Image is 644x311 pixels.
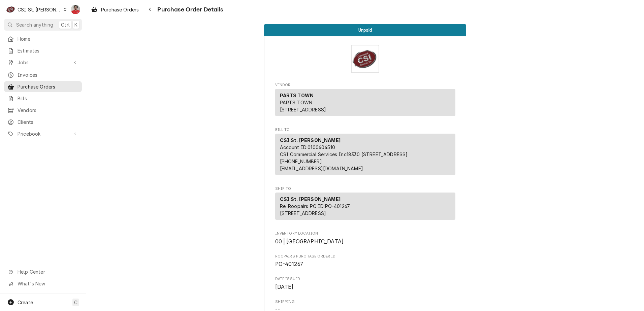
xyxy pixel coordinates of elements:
div: Roopairs Purchase Order ID [275,254,455,268]
div: C [6,5,15,14]
a: Vendors [4,105,82,116]
div: Inventory Location [275,231,455,245]
span: Inventory Location [275,231,455,236]
span: [STREET_ADDRESS] [280,210,326,216]
div: Ship To [275,193,455,222]
span: Ship To [275,186,455,192]
span: Date Issued [275,283,455,291]
div: Vendor [275,89,455,116]
span: 00 | [GEOGRAPHIC_DATA] [275,238,344,245]
span: Help Center [18,268,78,275]
span: Ctrl [61,21,70,28]
span: Account ID: 0100604510 [280,144,335,150]
span: Jobs [18,59,68,66]
span: K [74,21,77,28]
button: Navigate back [144,4,155,15]
div: Nicholas Faubert's Avatar [71,5,80,14]
span: PARTS TOWN [STREET_ADDRESS] [280,100,326,112]
span: Date Issued [275,276,455,282]
span: PO-401267 [275,261,303,267]
span: Estimates [18,47,78,54]
div: Bill To [275,134,455,178]
a: Invoices [4,69,82,80]
div: Date Issued [275,276,455,291]
span: Invoices [18,71,78,78]
span: [DATE] [275,284,294,290]
button: Search anythingCtrlK [4,19,82,31]
span: Bills [18,95,78,102]
span: Roopairs Purchase Order ID [275,260,455,268]
div: Bill To [275,134,455,175]
span: Clients [18,118,78,126]
span: Inventory Location [275,238,455,246]
div: Vendor [275,89,455,119]
span: What's New [18,280,78,287]
strong: PARTS TOWN [280,93,314,98]
span: Home [18,35,78,42]
div: CSI St. Louis's Avatar [6,5,15,14]
span: Unpaid [358,28,372,32]
div: Purchase Order Ship To [275,186,455,223]
a: [EMAIL_ADDRESS][DOMAIN_NAME] [280,166,363,171]
div: CSI St. [PERSON_NAME] [18,6,61,13]
a: Go to What's New [4,278,82,289]
a: Purchase Orders [4,81,82,92]
a: Go to Pricebook [4,128,82,139]
span: Purchase Orders [18,83,78,90]
a: Home [4,33,82,44]
strong: CSI St. [PERSON_NAME] [280,196,341,202]
a: Bills [4,93,82,104]
span: Purchase Orders [101,6,139,13]
span: Re: Roopairs PO ID: PO-401267 [280,203,350,209]
a: Estimates [4,45,82,56]
div: NF [71,5,80,14]
strong: CSI St. [PERSON_NAME] [280,137,341,143]
a: Go to Jobs [4,57,82,68]
div: Purchase Order Bill To [275,127,455,178]
div: Ship To [275,193,455,220]
a: [PHONE_NUMBER] [280,159,322,164]
span: Purchase Order Details [155,5,223,14]
span: Search anything [16,21,53,28]
div: Status [264,24,466,36]
span: Shipping [275,299,455,305]
span: Vendor [275,82,455,88]
span: CSI Commercial Services Inc18330 [STREET_ADDRESS] [280,151,408,157]
a: Go to Help Center [4,266,82,277]
span: Pricebook [18,130,68,137]
span: Vendors [18,107,78,114]
a: Purchase Orders [88,4,141,15]
div: Purchase Order Vendor [275,82,455,119]
span: Create [18,300,33,305]
img: Logo [351,45,379,73]
span: Bill To [275,127,455,133]
a: Clients [4,116,82,128]
span: C [74,299,77,306]
span: Roopairs Purchase Order ID [275,254,455,259]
